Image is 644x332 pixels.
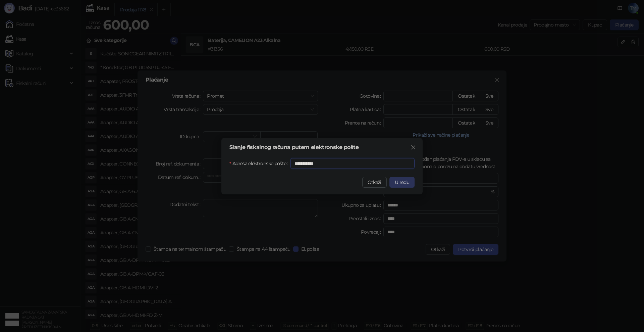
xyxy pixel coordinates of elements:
span: close [411,145,416,150]
span: Zatvori [408,145,419,150]
button: Otkaži [362,177,387,188]
label: Adresa elektronske pošte [229,158,290,169]
button: U redu [389,177,415,188]
span: Otkaži [368,179,381,185]
span: U redu [395,179,409,185]
button: Close [408,142,419,153]
div: Slanje fiskalnog računa putem elektronske pošte [229,145,415,150]
input: Adresa elektronske pošte [290,158,415,169]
